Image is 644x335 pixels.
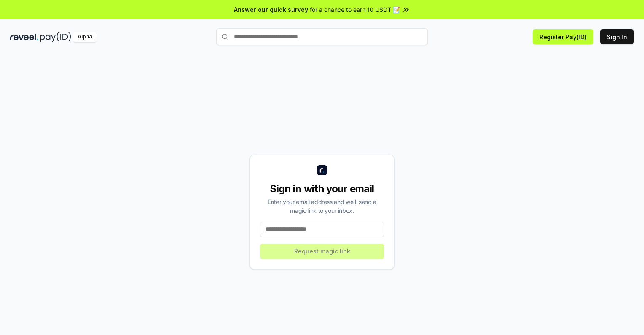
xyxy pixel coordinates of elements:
img: logo_small [317,165,327,175]
div: Sign in with your email [260,182,384,196]
button: Register Pay(ID) [533,29,593,44]
span: for a chance to earn 10 USDT 📝 [310,5,400,14]
div: Alpha [73,32,97,42]
span: Answer our quick survey [234,5,308,14]
button: Sign In [600,29,634,44]
img: reveel_dark [10,32,38,42]
img: pay_id [40,32,71,42]
div: Enter your email address and we’ll send a magic link to your inbox. [260,197,384,215]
